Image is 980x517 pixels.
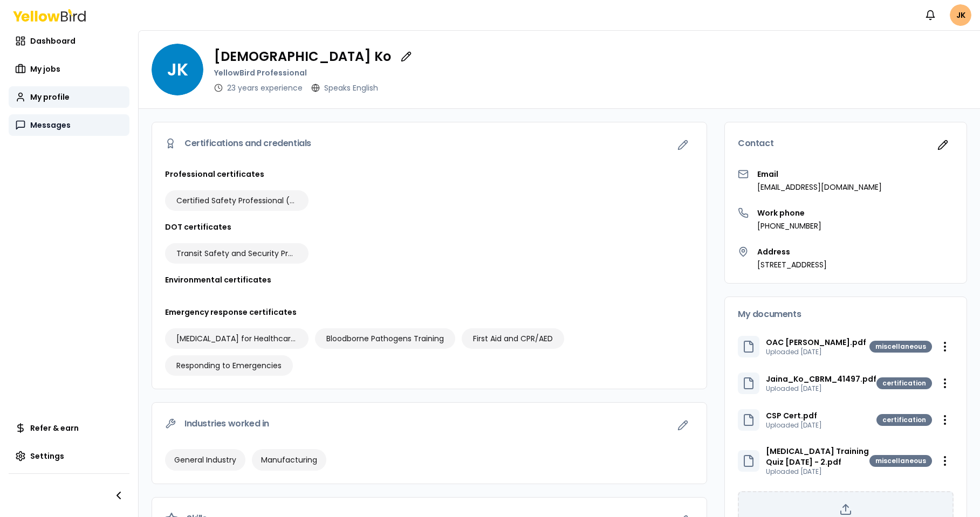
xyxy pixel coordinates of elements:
[869,341,932,353] div: miscellaneous
[766,337,866,348] p: OAC [PERSON_NAME].pdf
[766,348,866,356] p: Uploaded [DATE]
[30,36,76,46] span: Dashboard
[152,44,203,95] span: JK
[165,355,293,376] div: Responding to Emergencies
[9,58,129,80] a: My jobs
[876,377,932,389] div: certification
[214,67,417,78] p: YellowBird Professional
[757,220,821,231] p: [PHONE_NUMBER]
[165,169,694,180] h3: Professional certificates
[9,86,129,108] a: My profile
[165,274,694,285] h3: Environmental certificates
[30,451,64,461] span: Settings
[176,360,282,371] span: Responding to Emergencies
[9,445,129,467] a: Settings
[738,139,773,148] span: Contact
[176,195,297,206] span: Certified Safety Professional (CSP)
[757,182,882,192] p: [EMAIL_ADDRESS][DOMAIN_NAME]
[165,328,309,349] div: Basic Life Support for Healthcare Providers
[766,467,869,476] p: Uploaded [DATE]
[876,414,932,426] div: certification
[176,333,297,344] span: [MEDICAL_DATA] for Healthcare Providers
[227,82,303,93] p: 23 years experience
[9,114,129,136] a: Messages
[30,423,79,433] span: Refer & earn
[174,454,236,465] span: General Industry
[184,139,311,148] span: Certifications and credentials
[214,50,391,63] p: [DEMOGRAPHIC_DATA] Ko
[326,333,444,344] span: Bloodborne Pathogens Training
[165,190,309,211] div: Certified Safety Professional (CSP)
[950,4,971,26] span: JK
[176,248,297,259] span: Transit Safety and Security Program (TSSP)
[165,222,694,232] h3: DOT certificates
[462,328,564,349] div: First Aid and CPR/AED
[766,446,869,467] p: [MEDICAL_DATA] Training Quiz [DATE] - 2.pdf
[324,82,378,93] p: Speaks English
[869,455,932,467] div: miscellaneous
[766,421,822,430] p: Uploaded [DATE]
[757,246,827,257] h3: Address
[766,374,876,384] p: Jaina_Ko_CBRM_41497.pdf
[30,92,70,102] span: My profile
[757,169,882,180] h3: Email
[766,410,822,421] p: CSP Cert.pdf
[757,208,821,218] h3: Work phone
[9,30,129,52] a: Dashboard
[184,419,269,428] span: Industries worked in
[30,64,60,74] span: My jobs
[473,333,553,344] span: First Aid and CPR/AED
[261,454,317,465] span: Manufacturing
[315,328,455,349] div: Bloodborne Pathogens Training
[165,449,245,471] div: General Industry
[30,120,71,130] span: Messages
[9,417,129,439] a: Refer & earn
[757,259,827,270] p: [STREET_ADDRESS]
[252,449,326,471] div: Manufacturing
[766,384,876,393] p: Uploaded [DATE]
[738,310,801,319] span: My documents
[165,243,309,264] div: Transit Safety and Security Program (TSSP)
[165,307,694,318] h3: Emergency response certificates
